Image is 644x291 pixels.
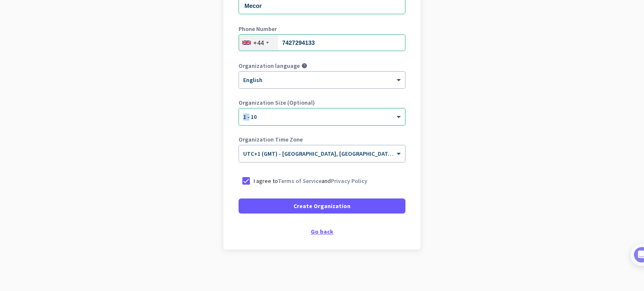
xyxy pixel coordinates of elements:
label: Phone Number [239,26,405,32]
div: +44 [253,39,264,47]
a: Privacy Policy [331,177,367,185]
label: Organization Time Zone [239,136,405,142]
label: Organization language [239,63,300,69]
label: Organization Size (Optional) [239,100,405,106]
a: Terms of Service [278,177,322,185]
div: Go back [239,229,405,234]
input: 121 234 5678 [239,34,405,51]
i: help [301,63,307,69]
button: Create Organization [239,198,405,214]
p: I agree to and [254,177,367,185]
span: Create Organization [293,202,351,210]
